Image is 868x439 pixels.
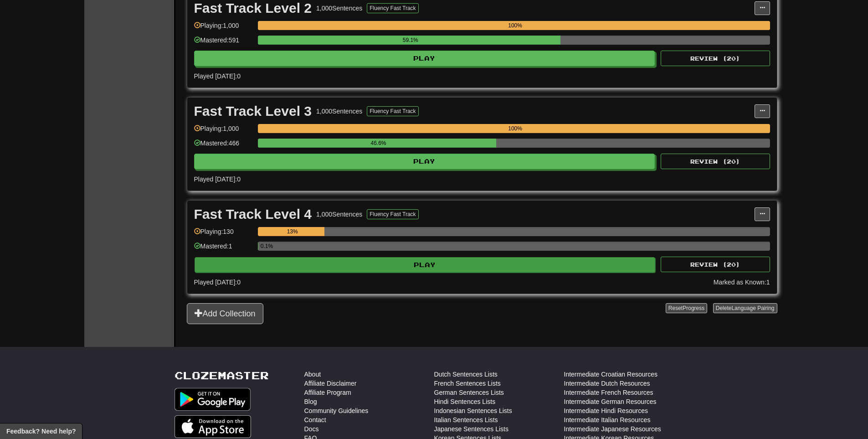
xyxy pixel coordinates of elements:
[194,51,655,66] button: Play
[661,154,770,169] button: Review (20)
[731,305,774,311] span: Language Pairing
[194,72,241,80] span: Played [DATE]: 0
[564,397,657,406] a: Intermediate German Resources
[261,36,560,45] div: 59.1%
[175,388,251,411] img: Get it on Google Play
[683,305,704,311] span: Progress
[304,406,369,415] a: Community Guidelines
[304,370,321,379] a: About
[194,227,253,242] div: Playing: 130
[661,257,770,272] button: Review (20)
[187,303,263,324] button: Add Collection
[434,424,508,434] a: Japanese Sentences Lists
[434,388,504,397] a: German Sentences Lists
[261,21,770,30] div: 100%
[713,303,777,313] button: DeleteLanguage Pairing
[195,257,656,273] button: Play
[261,124,770,133] div: 100%
[194,104,312,118] div: Fast Track Level 3
[564,415,651,424] a: Intermediate Italian Resources
[194,176,241,183] span: Played [DATE]: 0
[6,427,76,436] span: Open feedback widget
[564,424,661,434] a: Intermediate Japanese Resources
[304,397,317,406] a: Blog
[316,107,362,116] div: 1,000 Sentences
[434,379,501,388] a: French Sentences Lists
[434,415,498,424] a: Italian Sentences Lists
[316,4,362,13] div: 1,000 Sentences
[194,124,253,139] div: Playing: 1,000
[194,242,253,257] div: Mastered: 1
[564,379,650,388] a: Intermediate Dutch Resources
[261,139,497,148] div: 46.6%
[304,388,351,397] a: Affiliate Program
[434,397,496,406] a: Hindi Sentences Lists
[304,424,319,434] a: Docs
[194,154,655,169] button: Play
[175,415,252,438] img: Get it on App Store
[661,51,770,66] button: Review (20)
[194,1,312,15] div: Fast Track Level 2
[316,210,362,219] div: 1,000 Sentences
[194,21,253,36] div: Playing: 1,000
[194,36,253,51] div: Mastered: 591
[194,139,253,154] div: Mastered: 466
[434,370,498,379] a: Dutch Sentences Lists
[367,209,418,219] button: Fluency Fast Track
[564,370,657,379] a: Intermediate Croatian Resources
[564,388,653,397] a: Intermediate French Resources
[194,279,241,286] span: Played [DATE]: 0
[261,227,324,236] div: 13%
[564,406,648,415] a: Intermediate Hindi Resources
[367,3,418,13] button: Fluency Fast Track
[434,406,512,415] a: Indonesian Sentences Lists
[304,379,357,388] a: Affiliate Disclaimer
[304,415,326,424] a: Contact
[367,106,418,116] button: Fluency Fast Track
[666,303,707,313] button: ResetProgress
[175,370,269,381] a: Clozemaster
[194,207,312,221] div: Fast Track Level 4
[714,278,770,287] div: Marked as Known: 1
